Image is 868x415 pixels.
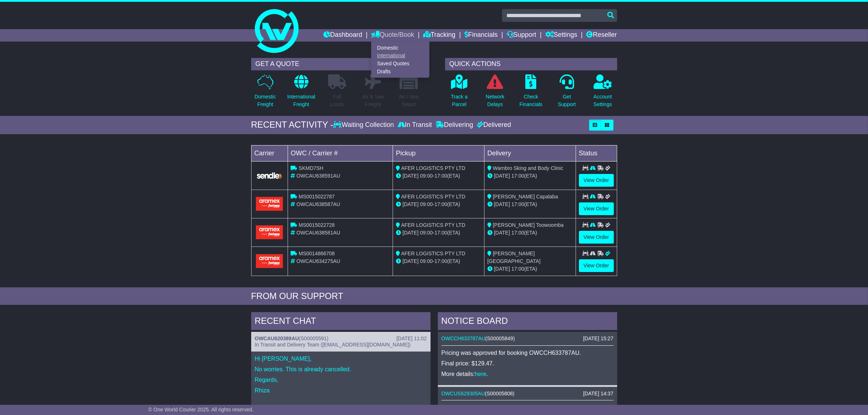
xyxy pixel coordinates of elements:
a: OWCUS629305AU [441,391,485,396]
td: Pickup [393,145,484,161]
img: Aramex.png [256,254,283,268]
p: International Freight [287,93,315,108]
a: Domestic [371,44,429,52]
span: [DATE] [494,266,510,272]
img: Aramex.png [256,225,283,239]
span: SKMD7SH [299,165,323,171]
div: (ETA) [487,229,573,237]
a: CheckFinancials [519,74,543,112]
span: S00005808 [487,391,513,396]
p: Air / Sea Depot [399,93,419,108]
span: [DATE] [402,173,419,179]
span: 17:00 [511,173,524,179]
span: MS0015022787 [299,194,335,199]
td: Status [576,145,617,161]
span: 17:00 [511,230,524,236]
span: OWCAU638587AU [296,201,340,207]
a: Settings [545,29,577,42]
p: Account Settings [593,93,612,108]
span: AFER LOGISTICS PTY LTD [401,222,465,228]
span: AFER LOGISTICS PTY LTD [401,165,465,171]
div: - (ETA) [396,201,481,208]
span: 17:00 [435,173,447,179]
div: FROM OUR SUPPORT [251,291,617,302]
a: View Order [579,174,614,187]
div: RECENT ACTIVITY - [251,120,334,130]
span: [PERSON_NAME][GEOGRAPHIC_DATA] [487,251,541,264]
p: Air & Sea Freight [362,93,384,108]
span: [DATE] [402,258,419,264]
span: OWCAU634275AU [296,258,340,264]
a: GetSupport [557,74,576,112]
a: Track aParcel [451,74,468,112]
td: OWC / Carrier # [288,145,393,161]
div: GET A QUOTE [251,58,423,70]
a: NetworkDelays [485,74,505,112]
div: ( ) [255,336,427,342]
a: View Order [579,231,614,244]
a: OWCCH633787AU [441,336,486,341]
div: QUICK ACTIONS [445,58,617,70]
a: Reseller [586,29,617,42]
p: Pricing was approved for booking OWCCH633787AU. [441,349,614,356]
span: [DATE] [494,201,510,207]
p: Track a Parcel [451,93,468,108]
p: Full Loads [328,93,346,108]
img: Aramex.png [256,197,283,210]
div: - (ETA) [396,257,481,265]
a: Dashboard [323,29,362,42]
span: 09:00 [420,173,433,179]
span: S00005591 [301,336,327,341]
a: Financials [464,29,498,42]
span: In Transit and Delivery Team ([EMAIL_ADDRESS][DOMAIN_NAME]) [255,342,411,348]
a: View Order [579,259,614,272]
span: [PERSON_NAME] Toowoomba [493,222,564,228]
span: MS0014866708 [299,251,335,256]
a: View Order [579,202,614,215]
span: 17:00 [435,201,447,207]
div: ( ) [441,391,614,397]
span: 09:00 [420,201,433,207]
p: Hi [PERSON_NAME], [255,355,427,362]
a: Saved Quotes [371,60,429,68]
div: [DATE] 15:27 [583,336,613,342]
a: here [475,371,486,377]
p: Regards, [255,376,427,383]
p: Get Support [558,93,576,108]
a: International [371,52,429,60]
span: 17:00 [435,258,447,264]
p: Network Delays [486,93,504,108]
span: S00005849 [487,336,513,341]
span: OWCAU638581AU [296,230,340,236]
div: - (ETA) [396,229,481,237]
div: In Transit [396,121,434,129]
div: - (ETA) [396,172,481,180]
div: Delivered [475,121,511,129]
a: Quote/Book [371,29,414,42]
p: No worries. This is already cancelled. [255,366,427,373]
p: More details: . [441,371,614,377]
div: (ETA) [487,265,573,273]
span: [PERSON_NAME] Capalaba [493,194,558,199]
span: AFER LOGISTICS PTY LTD [401,194,465,199]
div: [DATE] 11:02 [396,336,427,342]
span: AFER LOGISTICS PTY LTD [401,251,465,256]
div: Waiting Collection [333,121,396,129]
a: Drafts [371,67,429,75]
span: [DATE] [494,173,510,179]
p: Final price: $129.47. [441,360,614,367]
span: 09:00 [420,258,433,264]
div: Delivering [434,121,475,129]
div: NOTICE BOARD [438,312,617,332]
a: Tracking [423,29,455,42]
td: Delivery [484,145,576,161]
span: 17:00 [435,230,447,236]
div: RECENT CHAT [251,312,431,332]
span: Warnbro Sking and Body Clinic [493,165,563,171]
span: [DATE] [402,230,419,236]
span: 17:00 [511,201,524,207]
span: OWCAU638591AU [296,173,340,179]
a: OWCAU620389AU [255,336,299,341]
span: MS0015022728 [299,222,335,228]
p: Domestic Freight [254,93,276,108]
